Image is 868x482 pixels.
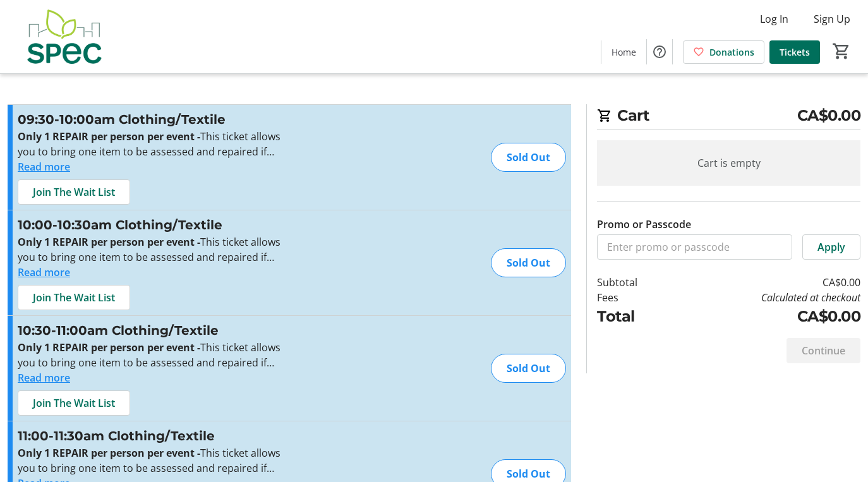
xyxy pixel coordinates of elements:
span: Join The Wait List [33,290,115,305]
span: CA$0.00 [797,104,861,127]
h2: Cart [597,104,860,130]
h3: 11:00-11:30am Clothing/Textile [18,426,294,445]
span: Join The Wait List [33,395,115,411]
input: Enter promo or passcode [597,234,792,260]
span: Home [612,45,636,59]
button: Read more [18,265,70,280]
span: Sign Up [814,11,850,27]
div: Sold Out [491,354,566,383]
button: Log In [750,9,799,29]
td: Subtotal [597,275,673,290]
button: Join The Wait List [18,390,130,416]
td: Calculated at checkout [673,290,860,305]
h3: 10:30-11:00am Clothing/Textile [18,321,294,340]
button: Read more [18,159,70,174]
strong: Only 1 REPAIR per person per event - [18,340,200,354]
button: Read more [18,370,70,385]
img: SPEC's Logo [8,5,120,68]
td: CA$0.00 [673,275,860,290]
div: Cart is empty [597,140,860,186]
button: Cart [830,40,853,63]
h3: 10:00-10:30am Clothing/Textile [18,215,294,234]
span: Join The Wait List [33,184,115,200]
div: Sold Out [491,143,566,172]
button: Join The Wait List [18,179,130,205]
a: Home [601,40,646,64]
span: Donations [709,45,754,59]
p: This ticket allows you to bring one item to be assessed and repaired if possible at the time stated. [18,129,294,159]
button: Join The Wait List [18,285,130,310]
strong: Only 1 REPAIR per person per event - [18,446,200,460]
span: Log In [760,11,788,27]
a: Donations [683,40,764,64]
button: Help [647,39,672,64]
span: Apply [817,239,845,255]
p: This ticket allows you to bring one item to be assessed and repaired if possible at the time stated. [18,340,294,370]
p: This ticket allows you to bring one item to be assessed and repaired if possible at the time stated. [18,445,294,476]
strong: Only 1 REPAIR per person per event - [18,130,200,143]
td: CA$0.00 [673,305,860,328]
div: Sold Out [491,248,566,277]
span: Tickets [780,45,810,59]
p: This ticket allows you to bring one item to be assessed and repaired if possible at the time stated. [18,234,294,265]
label: Promo or Passcode [597,217,691,232]
a: Tickets [769,40,820,64]
strong: Only 1 REPAIR per person per event - [18,235,200,249]
td: Fees [597,290,673,305]
button: Sign Up [804,9,860,29]
h3: 09:30-10:00am Clothing/Textile [18,110,294,129]
td: Total [597,305,673,328]
button: Apply [802,234,860,260]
